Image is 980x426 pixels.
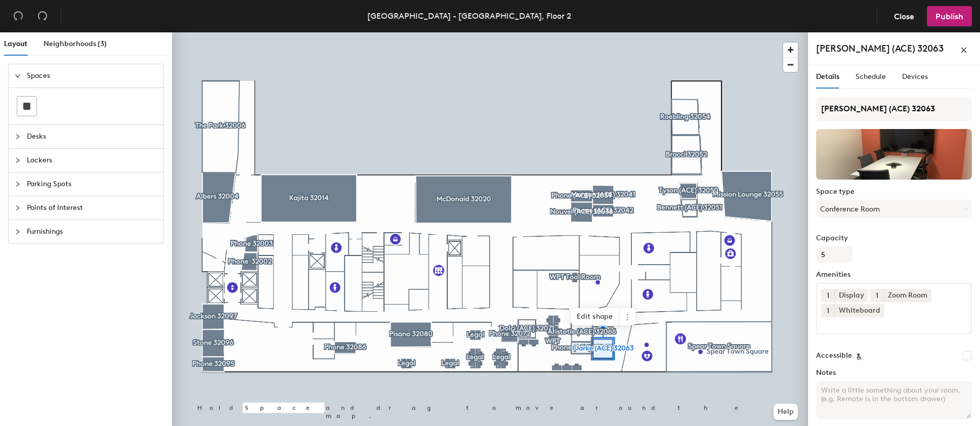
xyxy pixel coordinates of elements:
div: Display [834,289,868,302]
label: Amenities [816,271,972,279]
span: Edit shape [571,308,619,325]
button: Close [885,6,923,26]
span: close [960,47,967,54]
span: Parking Spots [27,173,157,196]
span: Devices [902,72,928,81]
div: Zoom Room [883,289,931,302]
span: Neighborhoods (3) [44,39,107,48]
button: 1 [821,289,834,302]
span: Spaces [27,64,157,88]
span: 1 [827,290,829,301]
button: Help [774,404,798,420]
span: Points of Interest [27,196,157,220]
span: undo [13,11,23,21]
span: Publish [935,12,963,21]
label: Space type [816,188,972,196]
label: Accessible [816,352,852,360]
div: [GEOGRAPHIC_DATA] - [GEOGRAPHIC_DATA], Floor 2 [367,10,571,22]
h4: [PERSON_NAME] (ACE) 32063 [816,42,944,55]
span: Furnishings [27,220,157,243]
span: Desks [27,125,157,148]
button: Publish [927,6,972,26]
span: collapsed [15,229,21,235]
span: collapsed [15,157,21,163]
span: 1 [876,290,878,301]
span: Schedule [856,72,886,81]
span: Close [894,12,914,21]
button: Undo (⌘ + Z) [8,6,28,26]
label: Capacity [816,234,972,242]
span: Lockers [27,149,157,172]
span: collapsed [15,134,21,140]
img: The space named Clarke (ACE) 32063 [816,129,972,180]
span: collapsed [15,181,21,187]
span: Layout [4,39,27,48]
span: Details [816,72,839,81]
button: Conference Room [816,200,972,218]
span: expanded [15,73,21,79]
button: 1 [870,289,883,302]
label: Notes [816,369,972,377]
button: 1 [821,304,834,317]
button: Redo (⌘ + ⇧ + Z) [32,6,53,26]
span: collapsed [15,205,21,211]
div: Whiteboard [834,304,884,317]
span: 1 [827,306,829,316]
